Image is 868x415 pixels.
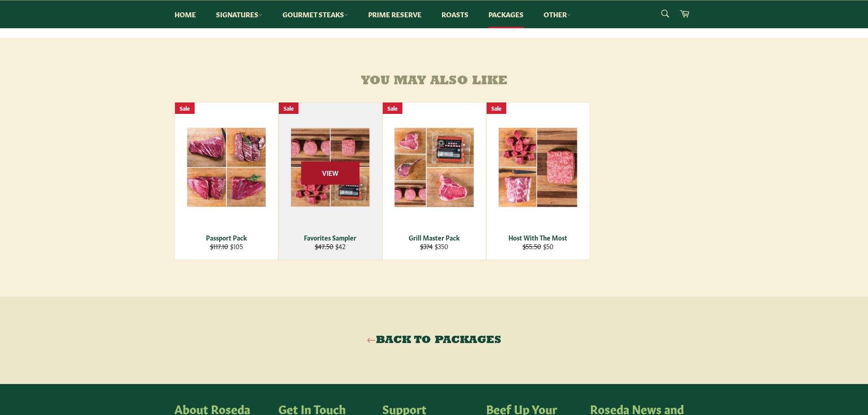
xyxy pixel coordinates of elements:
a: Passport Pack Passport Pack $117.10 $105 [175,102,278,260]
h4: Get In Touch [278,402,373,415]
a: Home [165,0,205,28]
a: Host With The Most Host With The Most $55.50 $50 [486,102,590,260]
s: $374 [420,241,433,251]
div: $350 [388,242,480,251]
h4: You may also like [175,74,694,88]
img: Host With The Most [498,127,578,208]
div: Host With The Most [492,233,584,242]
div: Sale [383,102,402,114]
div: Passport Pack [180,233,272,242]
a: Grill Master Pack Grill Master Pack $374 $350 [382,102,486,260]
div: $105 [180,242,272,251]
a: Favorites Sampler Favorites Sampler $47.50 $42 View [278,102,382,260]
h4: Support [382,402,477,415]
div: $50 [492,242,584,251]
a: Prime Reserve [359,0,431,28]
a: Gourmet Steaks [273,0,357,28]
img: Passport Pack [186,127,267,207]
div: Grill Master Pack [388,233,480,242]
span: View [301,161,360,184]
a: Back to Packages [9,333,859,348]
img: Grill Master Pack [394,127,474,208]
a: Roasts [432,0,478,28]
div: Sale [487,102,506,114]
div: Sale [175,102,195,114]
div: Favorites Sampler [284,233,376,242]
a: Signatures [207,0,272,28]
a: Other [534,0,580,28]
s: $117.10 [210,241,228,251]
h4: About Roseda [175,402,269,415]
s: $55.50 [523,241,541,251]
a: Packages [479,0,533,28]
